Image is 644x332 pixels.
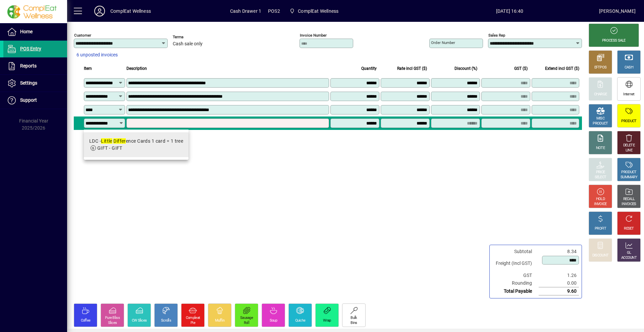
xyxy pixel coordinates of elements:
[108,321,117,326] div: Slices
[454,65,477,72] span: Discount (%)
[492,279,539,287] td: Rounding
[492,248,539,255] td: Subtotal
[595,175,606,180] div: SELECT
[627,250,631,255] div: GL
[420,6,599,16] span: [DATE] 16:40
[595,226,606,231] div: PROFIT
[621,119,636,124] div: PRODUCT
[626,148,632,153] div: LINE
[545,65,579,72] span: Extend incl GST ($)
[105,316,120,321] div: Pure Bliss
[624,226,634,231] div: RESET
[625,65,633,70] div: CASH
[81,318,91,323] div: Coffee
[215,318,225,323] div: Muffin
[623,143,635,148] div: DELETE
[84,132,189,157] mat-option: LDC - Little Difference Cards 1 card = 1 tree
[594,92,607,97] div: CHARGE
[74,49,120,61] button: 6 unposted invoices
[20,80,37,86] span: Settings
[539,279,579,287] td: 0.00
[74,33,91,38] mat-label: Customer
[244,321,249,326] div: Roll
[323,318,331,323] div: Wrap
[173,35,213,39] span: Terms
[20,63,37,68] span: Reports
[298,6,338,16] span: ComplEat Wellness
[20,29,33,34] span: Home
[596,146,605,151] div: NOTE
[101,138,112,144] em: Little
[351,316,357,321] div: Bulk
[514,65,528,72] span: GST ($)
[488,33,505,38] mat-label: Sales rep
[594,202,606,207] div: INVOICE
[539,272,579,279] td: 1.26
[20,46,41,51] span: POS Entry
[621,170,636,175] div: PRODUCT
[492,272,539,279] td: GST
[593,121,608,126] div: PRODUCT
[132,318,147,323] div: CW Slices
[173,41,203,47] span: Cash sale only
[76,51,118,58] span: 6 unposted invoices
[3,75,67,92] a: Settings
[397,65,427,72] span: Rate incl GST ($)
[230,6,261,16] span: Cash Drawer 1
[351,321,357,326] div: Bins
[592,253,608,258] div: DISCOUNT
[295,318,306,323] div: Quiche
[594,65,607,70] div: EFTPOS
[84,65,92,72] span: Item
[621,255,637,260] div: ACCOUNT
[3,92,67,109] a: Support
[161,318,171,323] div: Scrolls
[602,38,626,43] div: PROCESS SALE
[268,6,280,16] span: POS2
[599,6,636,16] div: [PERSON_NAME]
[622,202,636,207] div: INVOICES
[186,316,200,321] div: Compleat
[97,145,122,151] span: GIFT - GIFT
[89,5,110,17] button: Profile
[300,33,327,38] mat-label: Invoice number
[623,197,635,202] div: RECALL
[270,318,277,323] div: Soup
[126,65,147,72] span: Description
[596,197,605,202] div: HOLD
[539,287,579,295] td: 9.60
[623,92,634,97] div: Internet
[361,65,377,72] span: Quantity
[113,138,126,144] em: Differ
[596,116,604,121] div: MISC
[431,40,455,45] mat-label: Order number
[240,316,253,321] div: Sausage
[3,23,67,40] a: Home
[110,6,151,16] div: ComplEat Wellness
[492,255,539,272] td: Freight (Incl GST)
[89,138,183,145] div: LDC - ence Cards 1 card = 1 tree
[539,248,579,255] td: 8.34
[287,5,341,17] span: ComplEat Wellness
[3,58,67,75] a: Reports
[596,170,605,175] div: PRICE
[191,321,195,326] div: Pie
[621,175,637,180] div: SUMMARY
[492,287,539,295] td: Total Payable
[20,97,37,103] span: Support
